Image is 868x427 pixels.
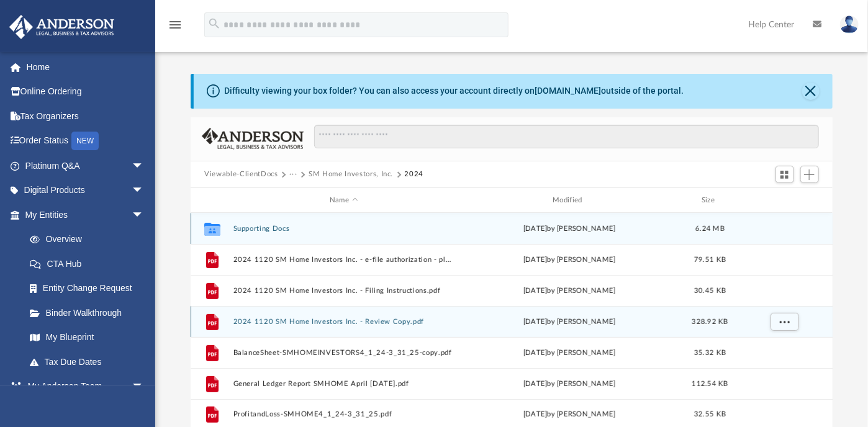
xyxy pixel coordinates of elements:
span: [DATE] [523,318,548,325]
a: [DOMAIN_NAME] [535,86,601,96]
img: Anderson Advisors Platinum Portal [6,15,118,39]
div: [DATE] by [PERSON_NAME] [459,379,680,390]
i: menu [168,17,183,32]
div: Modified [459,195,680,206]
a: Digital Productsarrow_drop_down [9,178,163,203]
span: arrow_drop_down [132,178,156,204]
span: arrow_drop_down [132,374,156,400]
a: Online Ordering [9,79,163,104]
button: Switch to Grid View [775,166,794,183]
a: My Blueprint [17,325,156,350]
div: NEW [71,132,99,150]
span: 35.32 KB [694,349,726,356]
button: Add [800,166,819,183]
div: Size [685,195,735,206]
a: My Entitiesarrow_drop_down [9,202,163,227]
a: menu [168,24,183,32]
button: Supporting Docs [233,225,454,233]
a: Overview [17,227,163,252]
div: id [741,195,828,206]
button: SM Home Investors, Inc. [309,169,393,180]
button: BalanceSheet-SMHOMEINVESTORS4_1_24-3_31_25-copy.pdf [233,349,454,357]
span: 30.45 KB [694,287,726,294]
span: [DATE] [523,256,548,263]
button: 2024 [405,169,424,180]
a: Entity Change Request [17,276,163,301]
span: 79.51 KB [694,256,726,263]
button: General Ledger Report SMHOME April [DATE].pdf [233,380,454,388]
a: Tax Due Dates [17,349,163,374]
button: Viewable-ClientDocs [204,169,278,180]
a: Home [9,55,163,79]
span: 6.24 MB [695,225,725,232]
div: Difficulty viewing your box folder? You can also access your account directly on outside of the p... [224,84,684,97]
img: User Pic [840,16,859,34]
a: Platinum Q&Aarrow_drop_down [9,153,163,178]
a: CTA Hub [17,251,163,276]
a: Order StatusNEW [9,128,163,154]
div: [DATE] by [PERSON_NAME] [459,410,680,421]
button: Close [802,83,820,100]
button: More options [771,313,799,331]
span: 328.92 KB [692,318,728,325]
div: by [PERSON_NAME] [459,254,680,266]
span: 112.54 KB [692,380,728,387]
span: arrow_drop_down [132,202,156,228]
a: Binder Walkthrough [17,300,163,325]
div: Name [233,195,454,206]
button: ProfitandLoss-SMHOME4_1_24-3_31_25.pdf [233,411,454,419]
span: [DATE] [523,287,548,294]
span: 32.55 KB [694,411,726,418]
button: 2024 1120 SM Home Investors Inc. - Review Copy.pdf [233,318,454,326]
span: arrow_drop_down [132,153,156,179]
a: Tax Organizers [9,104,163,128]
div: by [PERSON_NAME] [459,317,680,328]
i: search [207,17,221,30]
button: 2024 1120 SM Home Investors Inc. - e-file authorization - please sign.pdf [233,256,454,264]
div: by [PERSON_NAME] [459,285,680,297]
div: [DATE] by [PERSON_NAME] [459,223,680,235]
div: [DATE] by [PERSON_NAME] [459,348,680,359]
input: Search files and folders [314,125,819,148]
button: 2024 1120 SM Home Investors Inc. - Filing Instructions.pdf [233,287,454,295]
a: My Anderson Teamarrow_drop_down [9,374,156,399]
div: id [196,195,227,206]
button: ··· [289,169,297,180]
